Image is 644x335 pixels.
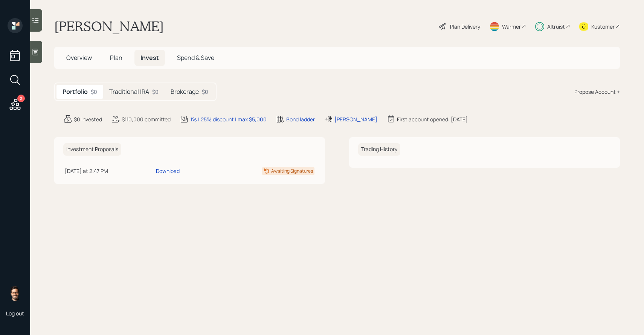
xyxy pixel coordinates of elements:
[91,88,97,96] div: $0
[190,115,267,123] div: 1% | 25% discount | max $5,000
[450,23,480,31] div: Plan Delivery
[202,88,208,96] div: $0
[63,143,121,156] h6: Investment Proposals
[140,54,159,62] span: Invest
[591,23,615,31] div: Kustomer
[17,95,25,102] div: 2
[66,54,92,62] span: Overview
[358,143,400,156] h6: Trading History
[177,54,214,62] span: Spend & Save
[74,115,102,123] div: $0 invested
[286,115,315,123] div: Bond ladder
[271,168,313,174] div: Awaiting Signatures
[397,115,468,123] div: First account opened: [DATE]
[8,286,23,301] img: sami-boghos-headshot.png
[6,310,24,317] div: Log out
[156,167,180,175] div: Download
[152,88,159,96] div: $0
[574,88,620,96] div: Propose Account +
[334,115,377,123] div: [PERSON_NAME]
[65,167,153,175] div: [DATE] at 2:47 PM
[171,88,199,95] h5: Brokerage
[109,88,149,95] h5: Traditional IRA
[54,18,164,35] h1: [PERSON_NAME]
[63,88,88,95] h5: Portfolio
[502,23,521,31] div: Warmer
[547,23,565,31] div: Altruist
[110,54,122,62] span: Plan
[122,115,171,123] div: $110,000 committed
